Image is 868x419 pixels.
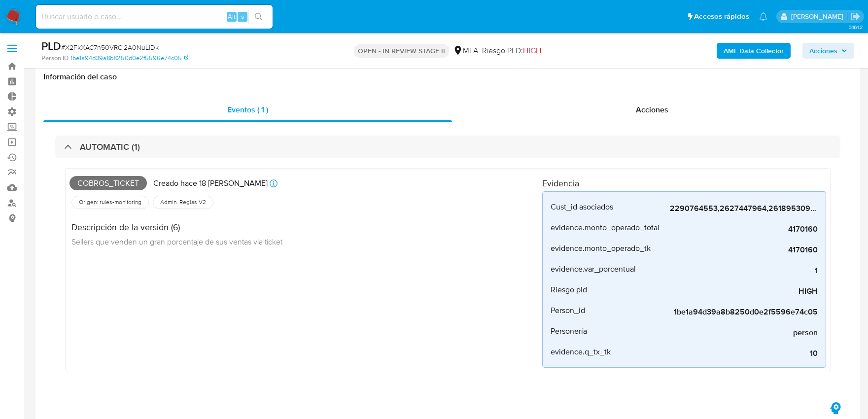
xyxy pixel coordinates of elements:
span: Riesgo PLD: [482,45,541,56]
b: Person ID [41,54,69,63]
span: Alt [228,12,236,21]
p: sandra.chabay@mercadolibre.com [791,12,847,21]
span: Acciones [636,104,668,115]
p: Creado hace 18 [PERSON_NAME] [153,178,268,189]
span: HIGH [523,45,541,56]
div: MLA [453,45,478,56]
a: Notificaciones [759,12,767,21]
b: AML Data Collector [724,43,784,59]
span: Origen: rules-monitoring [78,198,142,206]
h4: Descripción de la versión (6) [71,222,282,233]
button: search-icon [248,10,269,24]
span: Accesos rápidos [694,11,749,22]
span: s [241,12,244,21]
a: Salir [850,11,861,22]
span: Acciones [809,43,837,59]
h3: AUTOMATIC (1) [80,141,140,152]
span: Cobros_ticket [69,176,147,191]
span: # X2FkXAC7h50VRCj2A0NuLiDk [61,42,159,52]
input: Buscar usuario o caso... [36,10,273,23]
h1: Información del caso [43,72,852,82]
span: Eventos ( 1 ) [227,104,268,115]
button: AML Data Collector [717,43,791,59]
b: PLD [41,38,61,54]
button: Acciones [802,43,854,59]
p: OPEN - IN REVIEW STAGE II [354,44,449,58]
a: 1be1a94d39a8b8250d0e2f5596e74c05 [70,54,188,63]
div: AUTOMATIC (1) [55,136,840,158]
span: Admin. Reglas V2 [159,198,207,206]
span: Sellers que venden un gran porcentaje de sus ventas via ticket [71,236,282,247]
